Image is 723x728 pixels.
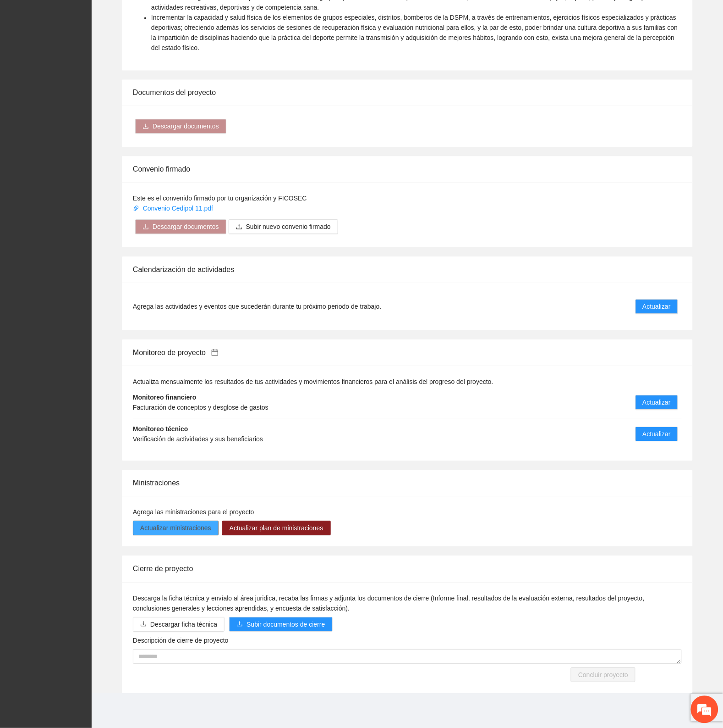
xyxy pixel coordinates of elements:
span: paper-clip [133,205,139,211]
div: 4:27 PM [25,67,167,95]
div: 4:35 PM [12,109,154,177]
button: Actualizar [635,395,678,410]
span: Facturación de conceptos y desglose de gastos [133,404,268,411]
span: download [142,223,149,231]
span: uploadSubir nuevo convenio firmado [229,223,338,230]
textarea: Descripción de cierre de proyecto [133,649,682,664]
div: Josselin Bravo [40,45,147,56]
span: Enviar mensaje de voz [145,278,154,288]
button: downloadDescargar ficha técnica [133,617,225,632]
a: downloadDescargar ficha técnica [133,621,225,628]
span: Actualizar [643,301,671,311]
label: Descripción de cierre de proyecto [133,635,229,645]
div: Convenio firmado [133,156,682,182]
span: Actualizar [643,429,671,439]
span: Actualizar [643,397,671,407]
span: Gracias, pasa bonita tarde, seguimos en contacto!! [32,70,161,91]
span: [PERSON_NAME], perdona me comenta mi compañero que el cambio quedaría [DATE] temprano... antes de... [18,113,148,173]
span: Adjuntar un archivo [159,278,168,288]
span: Agrega las ministraciones para el proyecto [133,508,254,516]
strong: Monitoreo técnico [133,425,188,433]
a: Actualizar ministraciones [133,524,219,532]
span: Verificación de actividades y sus beneficiarios [133,435,263,443]
div: Monitoreo de proyecto [133,339,682,366]
div: Calendarización de actividades [133,256,682,283]
div: Cierre de proyecto [133,556,682,582]
div: Ministraciones [133,470,682,496]
button: uploadSubir documentos de cierre [229,617,332,632]
span: download [140,621,147,628]
strong: Monitoreo financiero [133,394,196,401]
span: Finalizar chat [157,256,167,263]
button: Concluir proyecto [571,667,635,682]
span: Agrega las actividades y eventos que sucederán durante tu próximo periodo de trabajo. [133,301,381,311]
button: uploadSubir nuevo convenio firmado [229,219,338,234]
a: Convenio Cedipol 11.pdf [133,205,215,212]
button: downloadDescargar documentos [135,119,226,133]
a: calendar [206,349,219,356]
button: Actualizar [635,299,678,314]
span: upload [236,223,242,231]
textarea: Escriba su mensaje y pulse “Intro” [5,267,175,300]
span: Actualiza mensualmente los resultados de tus actividades y movimientos financieros para el anális... [133,378,493,385]
span: Incrementar la capacidad y salud física de los elementos de grupos especiales, distritos, bombero... [151,14,678,51]
a: Actualizar plan de ministraciones [222,524,331,532]
span: Muchas gracias [PERSON_NAME] [18,237,124,247]
span: Este es el convenido firmado por tu organización y FICOSEC [133,195,307,202]
span: calendar [211,349,219,356]
button: downloadDescargar documentos [135,219,226,234]
div: Documentos del proyecto [133,79,682,106]
div: [PERSON_NAME] [16,183,163,189]
em: Slightly smiling face [64,80,76,90]
div: [PERSON_NAME] [16,100,167,107]
div: 5:14 PM [25,191,167,219]
span: Actualizar plan de ministraciones [230,523,323,533]
button: Actualizar [635,427,678,441]
span: Subir nuevo convenio firmado [246,222,331,232]
span: Más acciones [146,256,153,263]
span: Descarga la ficha técnica y envíalo al área juridica, recaba las firmas y adjunta los documentos ... [133,595,645,612]
span: Descargar documentos [153,121,219,131]
span: Actualizar ministraciones [140,523,211,533]
span: Descargar documentos [153,222,219,232]
span: Descargar ficha técnica [150,619,217,629]
span: download [142,123,149,130]
span: uploadSubir documentos de cierre [229,621,332,628]
div: 5:39 PM [12,233,131,250]
button: Actualizar plan de ministraciones [222,521,331,535]
button: Actualizar ministraciones [133,521,219,535]
div: [PERSON_NAME] [16,224,167,231]
div: Minimizar ventana de chat en vivo [150,5,172,27]
span: Perdón ya no vi tu mensaje, esta bien [DATE] a esa hora.. gracias por su apoyo! [32,195,161,215]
